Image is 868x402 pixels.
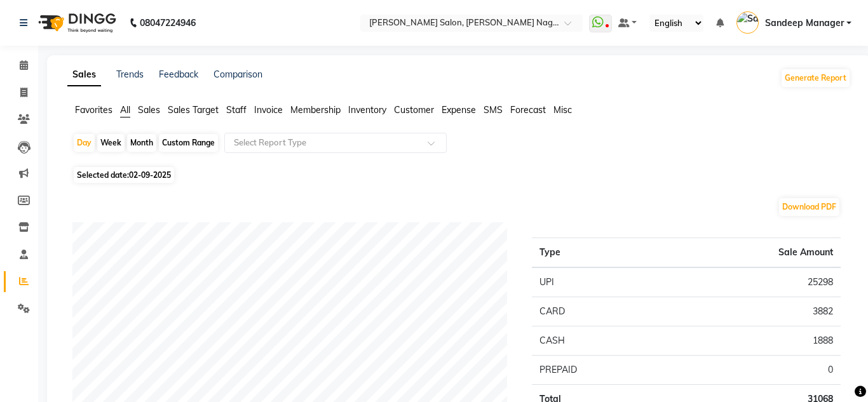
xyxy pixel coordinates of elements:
[510,104,546,116] span: Forecast
[348,104,386,116] span: Inventory
[290,104,341,116] span: Membership
[127,134,156,152] div: Month
[74,167,174,183] span: Selected date:
[665,267,841,297] td: 25298
[782,69,850,87] button: Generate Report
[553,104,572,116] span: Misc
[665,326,841,356] td: 1888
[665,297,841,326] td: 3882
[226,104,247,116] span: Staff
[532,326,665,356] td: CASH
[159,134,218,152] div: Custom Range
[120,104,130,116] span: All
[484,104,503,116] span: SMS
[168,104,219,116] span: Sales Target
[665,238,841,268] th: Sale Amount
[765,17,844,30] span: Sandeep Manager
[74,134,95,152] div: Day
[442,104,476,116] span: Expense
[97,134,125,152] div: Week
[116,69,144,80] a: Trends
[32,5,119,41] img: logo
[75,104,112,116] span: Favorites
[67,64,101,86] a: Sales
[532,238,665,268] th: Type
[665,356,841,385] td: 0
[140,5,196,41] b: 08047224946
[394,104,434,116] span: Customer
[138,104,160,116] span: Sales
[532,297,665,326] td: CARD
[736,11,759,34] img: Sandeep Manager
[129,170,171,180] span: 02-09-2025
[254,104,283,116] span: Invoice
[214,69,262,80] a: Comparison
[532,356,665,385] td: PREPAID
[532,267,665,297] td: UPI
[779,198,839,216] button: Download PDF
[159,69,198,80] a: Feedback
